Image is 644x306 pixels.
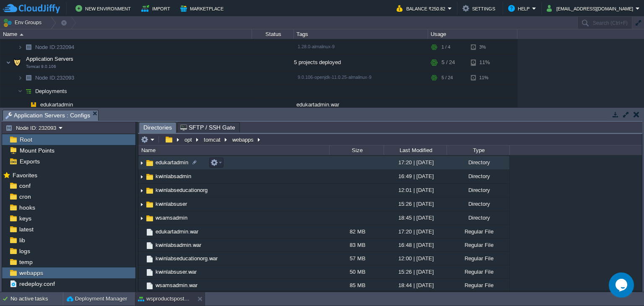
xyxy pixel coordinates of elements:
div: No active tasks [10,292,63,306]
button: Marketplace [180,3,226,13]
a: wsamsadmin.war [154,282,199,289]
img: AMDAwAAAACH5BAEAAAAALAAAAAABAAEAAAICRAEAOw== [138,170,145,183]
a: logs [18,247,31,255]
div: 3% [471,41,498,54]
a: kwinlabsadmin.war [154,241,203,249]
input: Click to enter the path [138,134,642,145]
span: kwinlabsadmin [154,173,192,180]
button: Node ID: 232093 [5,124,59,132]
img: AMDAwAAAACH5BAEAAAAALAAAAAABAAEAAAICRAEAOw== [145,241,154,250]
iframe: chat widget [609,272,636,298]
a: keys [18,215,33,222]
img: AMDAwAAAACH5BAEAAAAALAAAAAABAAEAAAICRAEAOw== [23,41,34,54]
span: 232093 [34,74,75,81]
a: latest [18,226,35,233]
div: 1 / 4 [441,41,450,54]
div: 15:26 | [DATE] [384,197,447,210]
div: 18:44 | [DATE] [384,279,447,292]
img: AMDAwAAAACH5BAEAAAAALAAAAAABAAEAAAICRAEAOw== [138,265,145,278]
button: Balance ₹250.82 [397,3,448,13]
a: edukartadmin [154,159,190,166]
div: Directory [447,156,509,169]
span: Directories [143,122,172,133]
div: Directory [447,211,509,224]
img: AMDAwAAAACH5BAEAAAAALAAAAAABAAEAAAICRAEAOw== [145,214,154,223]
div: Regular File [447,265,509,278]
img: AMDAwAAAACH5BAEAAAAALAAAAAABAAEAAAICRAEAOw== [18,41,23,54]
div: Name [1,29,252,39]
img: AMDAwAAAACH5BAEAAAAALAAAAAABAAEAAAICRAEAOw== [28,98,39,111]
div: Regular File [447,239,509,252]
span: Application Servers : Configs [5,110,90,121]
a: kwinlabseducationorg.war [154,255,219,262]
img: AMDAwAAAACH5BAEAAAAALAAAAAABAAEAAAICRAEAOw== [138,279,145,292]
img: AMDAwAAAACH5BAEAAAAALAAAAAABAAEAAAICRAEAOw== [145,254,154,264]
a: cron [18,193,32,200]
img: AMDAwAAAACH5BAEAAAAALAAAAAABAAEAAAICRAEAOw== [138,156,145,169]
a: lib [18,236,26,244]
img: AMDAwAAAACH5BAEAAAAALAAAAAABAAEAAAICRAEAOw== [145,172,154,182]
button: Env Groups [3,17,44,29]
a: edukartadmin [39,101,74,108]
div: 12:00 | [DATE] [384,252,447,265]
a: kwinlabsuser [154,200,188,207]
div: Type [447,145,509,155]
span: SFTP / SSH Gate [180,122,235,132]
a: hooks [18,204,36,211]
img: AMDAwAAAACH5BAEAAAAALAAAAAABAAEAAAICRAEAOw== [145,186,154,195]
div: 5 projects deployed [294,54,428,71]
img: AMDAwAAAACH5BAEAAAAALAAAAAABAAEAAAICRAEAOw== [145,158,154,168]
img: AMDAwAAAACH5BAEAAAAALAAAAAABAAEAAAICRAEAOw== [138,252,145,265]
a: kwinlabseducationorg [154,187,209,194]
img: AMDAwAAAACH5BAEAAAAALAAAAAABAAEAAAICRAEAOw== [11,54,23,71]
span: 1.28.0-almalinux-9 [298,44,335,49]
button: Deployment Manager [67,295,127,303]
span: Application Servers [25,55,75,62]
div: 15:26 | [DATE] [384,265,447,278]
span: temp [18,258,34,266]
span: Exports [18,158,41,165]
div: Regular File [447,225,509,238]
div: Name [139,145,329,155]
span: wsamsadmin [154,214,189,221]
div: edukartadmin.war [294,98,428,111]
img: AMDAwAAAACH5BAEAAAAALAAAAAABAAEAAAICRAEAOw== [138,198,145,211]
button: [EMAIL_ADDRESS][DOMAIN_NAME] [547,3,636,13]
div: 82 MB [329,225,384,238]
button: wsproductspostgre [138,295,191,303]
div: 5 / 24 [441,71,453,84]
a: conf [18,182,32,189]
div: Directory [447,170,509,183]
span: Node ID: [35,75,57,81]
div: 17:20 | [DATE] [384,156,447,169]
div: 17:20 | [DATE] [384,225,447,238]
div: Regular File [447,252,509,265]
img: CloudJiffy [3,3,60,14]
a: Favorites [11,172,39,179]
img: AMDAwAAAACH5BAEAAAAALAAAAAABAAEAAAICRAEAOw== [145,281,154,290]
img: AMDAwAAAACH5BAEAAAAALAAAAAABAAEAAAICRAEAOw== [18,71,23,84]
a: kwinlabsuser.war [154,268,198,275]
div: 57 MB [329,252,384,265]
span: Root [18,136,34,143]
img: AMDAwAAAACH5BAEAAAAALAAAAAABAAEAAAICRAEAOw== [138,212,145,225]
div: Usage [428,29,517,39]
img: AMDAwAAAACH5BAEAAAAALAAAAAABAAEAAAICRAEAOw== [18,85,23,98]
button: tomcat [203,136,223,143]
span: edukartadmin.war [154,228,200,235]
div: 11% [471,71,498,84]
img: AMDAwAAAACH5BAEAAAAALAAAAAABAAEAAAICRAEAOw== [138,239,145,252]
a: Mount Points [18,147,56,154]
a: webapps [18,269,44,277]
button: Help [508,3,532,13]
